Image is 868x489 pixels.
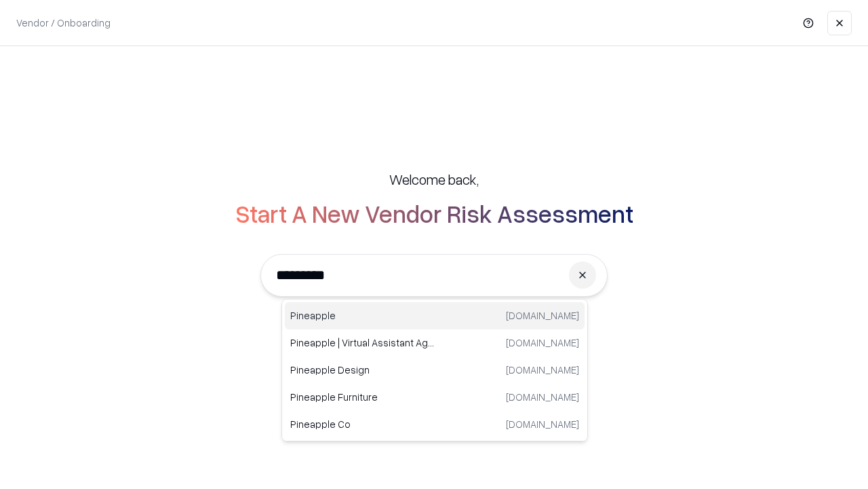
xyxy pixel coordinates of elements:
p: [DOMAIN_NAME] [506,308,579,323]
p: [DOMAIN_NAME] [506,417,579,431]
p: Pineapple Design [290,363,435,377]
h2: Start A New Vendor Risk Assessment [235,200,633,227]
h5: Welcome back, [389,170,479,189]
p: Pineapple Furniture [290,390,435,404]
p: [DOMAIN_NAME] [506,390,579,404]
p: Vendor / Onboarding [16,16,111,30]
div: Suggestions [281,299,588,441]
p: [DOMAIN_NAME] [506,336,579,350]
p: Pineapple [290,308,435,323]
p: Pineapple Co [290,417,435,431]
p: [DOMAIN_NAME] [506,363,579,377]
p: Pineapple | Virtual Assistant Agency [290,336,435,350]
